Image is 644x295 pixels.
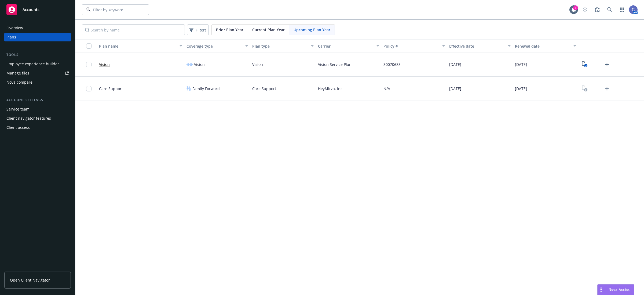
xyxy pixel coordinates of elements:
[6,69,29,77] div: Manage files
[598,285,604,295] div: Drag to move
[4,60,71,68] a: Employee experience builder
[515,43,570,49] div: Renewal date
[6,33,16,41] div: Plans
[515,86,527,91] span: [DATE]
[97,40,184,52] button: Plan name
[580,84,589,93] a: View Plan Documents
[6,78,32,87] div: Nova compare
[4,33,71,41] a: Plans
[86,62,92,67] input: Toggle Row Selected
[585,64,586,67] text: 3
[318,86,343,91] span: HeyMirza, Inc.
[4,105,71,113] a: Service team
[604,4,615,15] a: Search
[187,24,209,35] button: Filters
[10,277,50,283] span: Open Client Navigator
[318,43,374,49] div: Carrier
[86,86,92,91] input: Toggle Row Selected
[4,114,71,123] a: Client navigator features
[449,43,505,49] div: Effective date
[86,43,92,49] input: Select all
[383,86,390,91] span: N/A
[6,123,30,132] div: Client access
[580,60,589,69] a: View Plan Documents
[318,62,352,67] span: Vision Service Plan
[99,43,176,49] div: Plan name
[4,2,71,17] a: Accounts
[188,26,208,34] span: Filters
[513,40,579,52] button: Renewal date
[6,60,59,68] div: Employee experience builder
[603,60,611,69] a: Upload Plan Documents
[4,52,71,58] div: Tools
[99,86,123,91] span: Care Support
[597,284,634,295] button: Nova Assist
[447,40,513,52] button: Effective date
[196,27,207,33] span: Filters
[99,62,110,67] a: Vision
[449,86,461,91] span: [DATE]
[252,62,263,67] span: Vision
[4,97,71,103] div: Account settings
[383,43,439,49] div: Policy #
[381,40,447,52] button: Policy #
[603,84,611,93] a: Upload Plan Documents
[4,69,71,77] a: Manage files
[6,24,23,32] div: Overview
[252,86,276,91] span: Care Support
[252,27,285,33] span: Current Plan Year
[184,40,250,52] button: Coverage type
[6,105,30,113] div: Service team
[4,78,71,87] a: Nova compare
[515,62,527,67] span: [DATE]
[573,5,578,10] div: 3
[629,5,638,14] img: photo
[383,62,401,67] span: 30070683
[250,40,316,52] button: Plan type
[609,287,630,292] span: Nova Assist
[252,43,308,49] div: Plan type
[194,62,205,67] span: Vision
[592,4,603,15] a: Report a Bug
[23,8,39,12] span: Accounts
[192,86,220,91] span: Family Forward
[316,40,382,52] button: Carrier
[216,27,243,33] span: Prior Plan Year
[449,62,461,67] span: [DATE]
[617,4,627,15] a: Switch app
[6,114,51,123] div: Client navigator features
[294,27,330,33] span: Upcoming Plan Year
[580,4,590,15] a: Start snowing
[91,7,138,13] input: Filter by keyword
[4,24,71,32] a: Overview
[186,43,242,49] div: Coverage type
[4,123,71,132] a: Client access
